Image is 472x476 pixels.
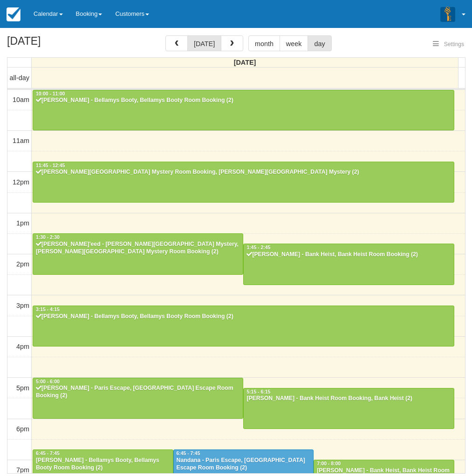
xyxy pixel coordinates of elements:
span: 11am [13,137,29,144]
a: 1:30 - 2:30[PERSON_NAME]'eed - [PERSON_NAME][GEOGRAPHIC_DATA] Mystery, [PERSON_NAME][GEOGRAPHIC_D... [33,233,243,274]
img: checkfront-main-nav-mini-logo.png [7,7,21,21]
a: 1:45 - 2:45[PERSON_NAME] - Bank Heist, Bank Heist Room Booking (2) [243,244,454,285]
a: 11:45 - 12:45[PERSON_NAME][GEOGRAPHIC_DATA] Mystery Room Booking, [PERSON_NAME][GEOGRAPHIC_DATA] ... [33,162,454,203]
span: 6:45 - 7:45 [36,451,60,456]
button: week [280,35,308,51]
span: 5:15 - 6:15 [246,389,270,394]
button: day [308,35,331,51]
button: month [248,35,280,51]
a: 5:00 - 6:00[PERSON_NAME] - Paris Escape, [GEOGRAPHIC_DATA] Escape Room Booking (2) [33,378,243,419]
div: [PERSON_NAME] - Paris Escape, [GEOGRAPHIC_DATA] Escape Room Booking (2) [35,385,240,400]
div: [PERSON_NAME] - Bellamys Booty, Bellamys Booty Room Booking (2) [35,313,451,320]
span: 11:45 - 12:45 [36,163,65,168]
a: 10:00 - 11:00[PERSON_NAME] - Bellamys Booty, Bellamys Booty Room Booking (2) [33,90,454,131]
span: 7:00 - 8:00 [317,461,341,466]
span: 6:45 - 7:45 [177,451,200,456]
span: 10:00 - 11:00 [36,91,65,96]
div: [PERSON_NAME]'eed - [PERSON_NAME][GEOGRAPHIC_DATA] Mystery, [PERSON_NAME][GEOGRAPHIC_DATA] Myster... [35,241,240,256]
span: Settings [444,41,464,48]
div: [PERSON_NAME] - Bellamys Booty, Bellamys Booty Room Booking (2) [35,457,171,472]
span: 3:15 - 4:15 [36,307,60,312]
span: 6pm [16,425,29,433]
div: [PERSON_NAME] - Bellamys Booty, Bellamys Booty Room Booking (2) [35,97,451,104]
img: A3 [440,7,455,21]
div: [PERSON_NAME][GEOGRAPHIC_DATA] Mystery Room Booking, [PERSON_NAME][GEOGRAPHIC_DATA] Mystery (2) [35,169,451,176]
div: [PERSON_NAME] - Bank Heist, Bank Heist Room Booking (2) [246,251,451,258]
div: Nandana - Paris Escape, [GEOGRAPHIC_DATA] Escape Room Booking (2) [176,457,311,472]
span: 1:30 - 2:30 [36,235,60,240]
span: 4pm [16,343,29,350]
div: [PERSON_NAME] - Bank Heist Room Booking, Bank Heist (2) [246,395,451,402]
span: 10am [13,96,29,103]
button: Settings [427,38,470,51]
span: 3pm [16,302,29,309]
span: all-day [10,74,29,82]
a: 3:15 - 4:15[PERSON_NAME] - Bellamys Booty, Bellamys Booty Room Booking (2) [33,306,454,347]
span: 5:00 - 6:00 [36,379,60,384]
button: [DATE] [187,35,221,51]
h2: [DATE] [7,35,125,53]
a: 5:15 - 6:15[PERSON_NAME] - Bank Heist Room Booking, Bank Heist (2) [243,388,454,429]
span: 1:45 - 2:45 [246,245,270,250]
span: 5pm [16,384,29,392]
span: [DATE] [234,59,256,66]
span: 1pm [16,219,29,227]
span: 2pm [16,260,29,268]
span: 12pm [13,178,29,186]
span: 7pm [16,466,29,474]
